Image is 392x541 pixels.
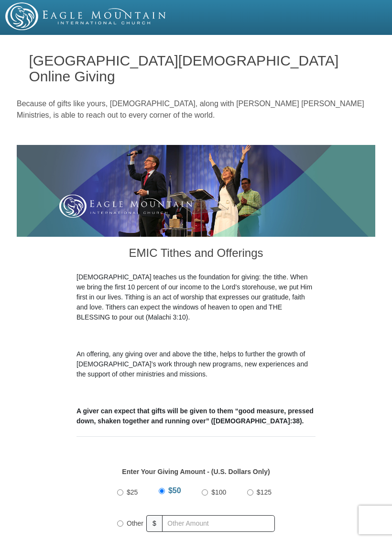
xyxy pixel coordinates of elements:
b: A giver can expect that gifts will be given to them “good measure, pressed down, shaken together ... [76,407,314,425]
strong: Enter Your Giving Amount - (U.S. Dollars Only) [122,468,270,475]
span: $50 [168,486,181,495]
p: Because of gifts like yours, [DEMOGRAPHIC_DATA], along with [PERSON_NAME] [PERSON_NAME] Ministrie... [17,98,375,121]
span: Other [127,519,143,527]
span: $25 [127,488,138,496]
p: [DEMOGRAPHIC_DATA] teaches us the foundation for giving: the tithe. When we bring the first 10 pe... [76,272,316,322]
span: $125 [257,488,272,496]
h1: [GEOGRAPHIC_DATA][DEMOGRAPHIC_DATA] Online Giving [29,53,363,84]
img: EMIC [5,2,167,30]
input: Other Amount [162,515,275,532]
h3: EMIC Tithes and Offerings [76,237,316,272]
p: An offering, any giving over and above the tithe, helps to further the growth of [DEMOGRAPHIC_DAT... [76,349,316,379]
span: $ [146,515,163,532]
span: $100 [211,488,226,496]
